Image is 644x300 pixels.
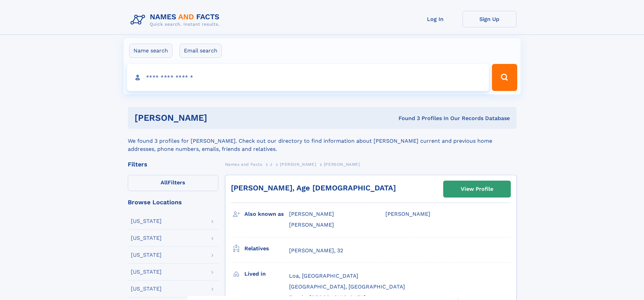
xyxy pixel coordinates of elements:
[270,160,272,168] a: J
[128,129,517,153] div: We found 3 profiles for [PERSON_NAME]. Check out our directory to find information about [PERSON_...
[244,208,289,220] h3: Also known as
[289,247,343,254] a: [PERSON_NAME], 32
[128,11,225,29] img: Logo Names and Facts
[131,218,162,224] div: [US_STATE]
[492,64,517,91] button: Search Button
[128,199,218,205] div: Browse Locations
[127,64,489,91] input: search input
[289,273,358,279] span: Loa, [GEOGRAPHIC_DATA]
[180,44,222,58] label: Email search
[289,283,405,290] span: [GEOGRAPHIC_DATA], [GEOGRAPHIC_DATA]
[131,269,162,275] div: [US_STATE]
[225,160,262,168] a: Names and Facts
[280,160,316,168] a: [PERSON_NAME]
[385,211,430,217] span: [PERSON_NAME]
[131,235,162,241] div: [US_STATE]
[444,181,510,197] a: View Profile
[408,11,462,27] a: Log In
[131,286,162,292] div: [US_STATE]
[231,184,396,192] a: [PERSON_NAME], Age [DEMOGRAPHIC_DATA]
[270,162,272,167] span: J
[128,175,218,191] label: Filters
[289,211,334,217] span: [PERSON_NAME]
[324,162,360,167] span: [PERSON_NAME]
[129,44,172,58] label: Name search
[289,222,334,228] span: [PERSON_NAME]
[303,115,510,122] div: Found 3 Profiles In Our Records Database
[131,252,162,258] div: [US_STATE]
[244,243,289,254] h3: Relatives
[280,162,316,167] span: [PERSON_NAME]
[244,268,289,280] h3: Lived in
[135,114,303,122] h1: [PERSON_NAME]
[461,181,493,197] div: View Profile
[128,161,218,167] div: Filters
[462,11,517,27] a: Sign Up
[161,179,168,186] span: All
